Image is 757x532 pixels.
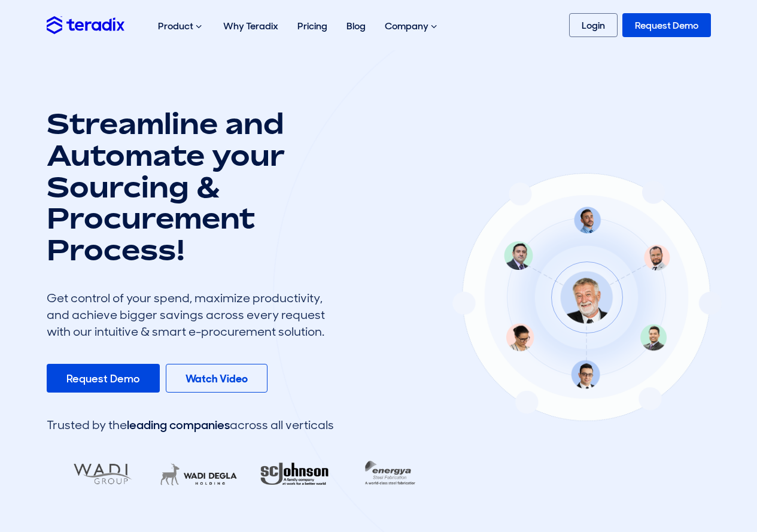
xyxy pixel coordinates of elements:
span: leading companies [127,417,230,433]
img: RA [199,455,296,494]
a: Request Demo [47,364,160,393]
div: Product [148,7,214,45]
a: Login [569,13,618,37]
img: Teradix logo [47,16,124,34]
div: Company [375,7,449,45]
b: Watch Video [186,372,248,386]
img: Bariq [295,455,392,494]
div: Get control of your spend, maximize productivity, and achieve bigger savings across every request... [47,290,334,340]
a: Request Demo [622,13,711,37]
a: Pricing [288,7,337,45]
h1: Streamline and Automate your Sourcing & Procurement Process! [47,108,334,266]
a: Why Teradix [214,7,288,45]
div: Trusted by the across all verticals [47,417,334,433]
a: Blog [337,7,375,45]
a: Watch Video [166,364,267,393]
